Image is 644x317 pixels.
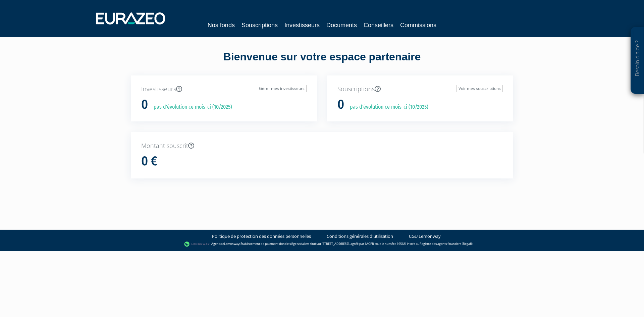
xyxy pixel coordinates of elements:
[327,233,393,240] a: Conditions générales d'utilisation
[141,142,503,150] p: Montant souscrit
[284,20,320,30] a: Investisseurs
[337,98,344,112] h1: 0
[141,85,307,94] p: Investisseurs
[126,49,518,75] div: Bienvenue sur votre espace partenaire
[212,233,311,240] a: Politique de protection des données personnelles
[141,98,148,112] h1: 0
[149,103,232,111] p: pas d'évolution ce mois-ci (10/2025)
[224,242,239,246] a: Lemonway
[337,85,503,94] p: Souscriptions
[409,233,441,240] a: CGU Lemonway
[457,85,503,92] a: Voir mes souscriptions
[184,241,210,248] img: logo-lemonway.png
[345,103,428,111] p: pas d'évolution ce mois-ci (10/2025)
[141,154,157,168] h1: 0 €
[326,20,357,30] a: Documents
[257,85,307,92] a: Gérer mes investisseurs
[634,31,641,91] p: Besoin d'aide ?
[241,20,278,30] a: Souscriptions
[400,20,436,30] a: Commissions
[7,241,637,248] div: - Agent de (établissement de paiement dont le siège social est situé au [STREET_ADDRESS], agréé p...
[420,242,473,246] a: Registre des agents financiers (Regafi)
[208,20,235,30] a: Nos fonds
[364,20,393,30] a: Conseillers
[96,12,165,24] img: 1732889491-logotype_eurazeo_blanc_rvb.png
